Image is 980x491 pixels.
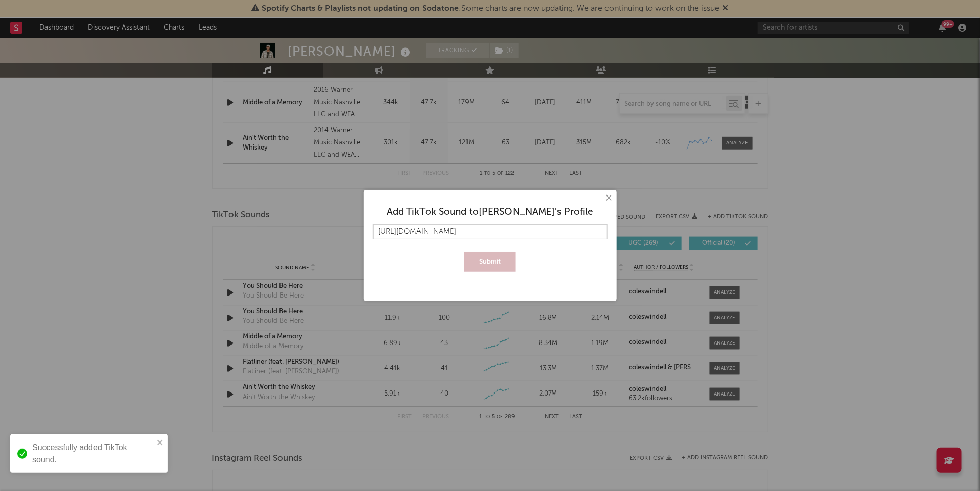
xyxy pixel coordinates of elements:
button: close [157,438,164,448]
input: Paste TikTok Sound URL here... [373,224,608,239]
div: Add TikTok Sound to [PERSON_NAME] 's Profile [373,206,608,218]
button: Submit [464,252,516,272]
div: Successfully added TikTok sound. [32,441,154,466]
button: × [603,192,614,204]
